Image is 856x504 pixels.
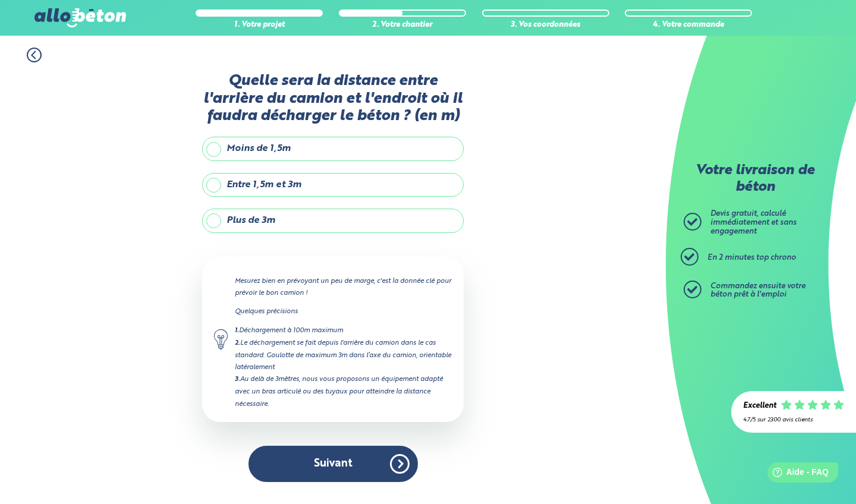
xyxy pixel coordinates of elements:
div: 4. Votre commande [625,21,752,30]
iframe: Help widget launcher [750,458,843,491]
strong: 2. [235,340,240,346]
span: Commandez ensuite votre béton prêt à l'emploi [710,282,805,299]
span: En 2 minutes top chrono [707,254,796,262]
p: Quelques précisions [235,305,452,317]
label: Moins de 1,5m [202,137,464,160]
label: Plus de 3m [202,209,464,232]
div: Au delà de 3mètres, nous vous proposons un équipement adapté avec un bras articulé ou des tuyaux ... [235,373,452,409]
div: 2. Votre chantier [339,21,466,30]
div: 3. Vos coordonnées [482,21,609,30]
label: Quelle sera la distance entre l'arrière du camion et l'endroit où il faudra décharger le béton ? ... [202,73,464,125]
button: Suivant [248,446,418,482]
p: Votre livraison de béton [687,163,823,196]
div: Le déchargement se fait depuis l'arrière du camion dans le cas standard. Goulotte de maximum 3m d... [235,337,452,373]
div: Excellent [743,402,776,411]
strong: 1. [235,327,239,334]
label: Entre 1,5m et 3m [202,173,464,197]
div: Déchargement à 100m maximum [235,325,452,337]
span: Devis gratuit, calculé immédiatement et sans engagement [710,210,797,235]
div: 4.7/5 sur 2300 avis clients [743,417,844,423]
p: Mesurez bien en prévoyant un peu de marge, c'est la donnée clé pour prévoir le bon camion ! [235,275,452,299]
div: 1. Votre projet [196,21,323,30]
img: allobéton [34,8,126,27]
strong: 3. [235,376,240,383]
